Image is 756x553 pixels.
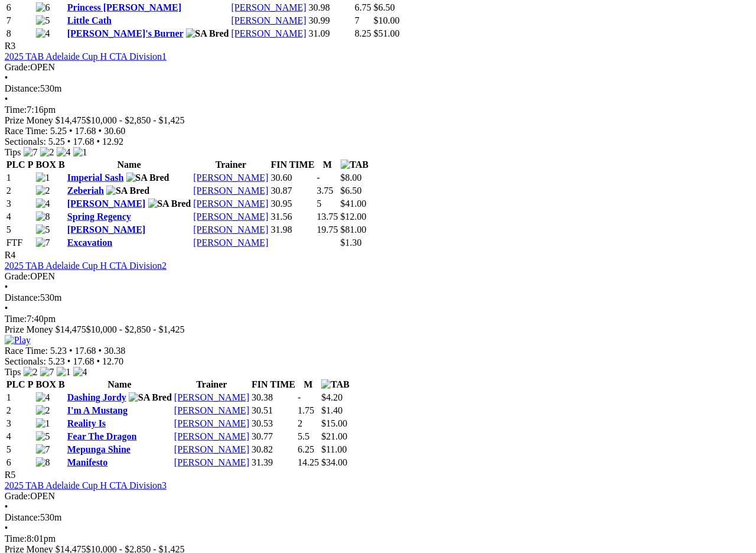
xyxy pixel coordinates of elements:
img: 6 [36,2,50,13]
img: SA Bred [126,173,170,183]
span: Distance: [5,292,40,302]
img: 5 [36,15,50,26]
div: 530m [5,512,751,523]
span: $11.00 [321,444,347,454]
a: [PERSON_NAME] [194,238,269,248]
div: OPEN [5,271,751,282]
span: 17.68 [73,136,94,147]
text: 5.5 [298,431,309,441]
span: • [97,356,100,366]
img: 4 [36,199,50,209]
div: OPEN [5,62,751,73]
img: 1 [57,367,71,378]
a: Mepunga Shine [67,444,131,454]
td: 30.38 [251,392,296,404]
td: 6 [6,2,34,14]
th: Name [67,159,192,171]
span: B [58,379,65,389]
span: Race Time: [5,126,48,136]
span: $6.50 [341,186,362,196]
text: 6.25 [298,444,314,454]
a: [PERSON_NAME] [174,431,249,441]
span: • [5,523,8,533]
span: • [5,73,8,83]
a: [PERSON_NAME] [194,199,269,209]
span: PLC [6,379,25,389]
img: 1 [73,147,87,158]
span: • [5,502,8,512]
img: SA Bred [129,392,172,403]
th: M [297,379,320,391]
td: 30.82 [251,444,296,456]
span: 5.25 [48,136,65,147]
td: 1 [6,392,34,404]
img: SA Bred [148,199,191,209]
a: [PERSON_NAME] [232,15,307,25]
div: 530m [5,292,751,303]
text: 7 [355,15,360,25]
span: 5.23 [50,346,67,356]
a: Dashing Jordy [67,392,126,402]
img: 2 [24,367,38,378]
span: Grade: [5,271,31,281]
span: P [28,379,34,389]
td: 30.98 [308,2,353,14]
span: Race Time: [5,346,48,356]
td: 3 [6,198,34,210]
td: 8 [6,28,34,40]
img: 2 [36,186,50,196]
td: 30.53 [251,418,296,430]
span: • [67,136,71,147]
img: 7 [36,238,50,248]
span: $10,000 - $2,850 - $1,425 [86,324,185,334]
a: Imperial Sash [67,173,124,183]
span: $12.00 [341,212,367,222]
div: Prize Money $14,475 [5,324,751,335]
span: • [5,303,8,313]
img: TAB [321,379,350,390]
a: [PERSON_NAME] [174,392,249,402]
td: 30.87 [271,185,315,197]
span: • [5,94,8,104]
td: 5 [6,224,34,236]
span: $10.00 [374,15,400,25]
td: 5 [6,444,34,456]
td: 31.98 [271,224,315,236]
span: 17.68 [75,346,96,356]
a: 2025 TAB Adelaide Cup H CTA Division2 [5,261,167,271]
span: R3 [5,41,16,51]
th: Trainer [193,159,269,171]
a: [PERSON_NAME] [174,444,249,454]
span: $41.00 [341,199,367,209]
div: Prize Money $14,475 [5,115,751,126]
span: Time: [5,534,27,544]
td: 30.60 [271,172,315,184]
img: SA Bred [106,186,149,196]
td: 3 [6,418,34,430]
a: Zeberiah [67,186,104,196]
td: 30.99 [308,15,353,27]
div: 8:01pm [5,534,751,544]
span: BOX [36,379,57,389]
span: BOX [36,160,57,170]
span: • [99,126,102,136]
span: Time: [5,314,27,324]
a: [PERSON_NAME] [67,199,145,209]
span: Time: [5,105,27,115]
text: - [317,173,320,183]
img: 7 [24,147,38,158]
a: Little Cath [67,15,112,25]
span: 12.70 [102,356,123,366]
td: 30.77 [251,431,296,443]
img: 5 [36,225,50,235]
a: Excavation [67,238,112,248]
th: Name [67,379,172,391]
span: • [99,346,102,356]
img: 8 [36,457,50,468]
span: 5.25 [50,126,67,136]
span: R4 [5,250,16,260]
span: R5 [5,470,16,480]
a: Princess [PERSON_NAME] [67,2,181,12]
span: 5.23 [48,356,65,366]
td: FTF [6,237,34,249]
